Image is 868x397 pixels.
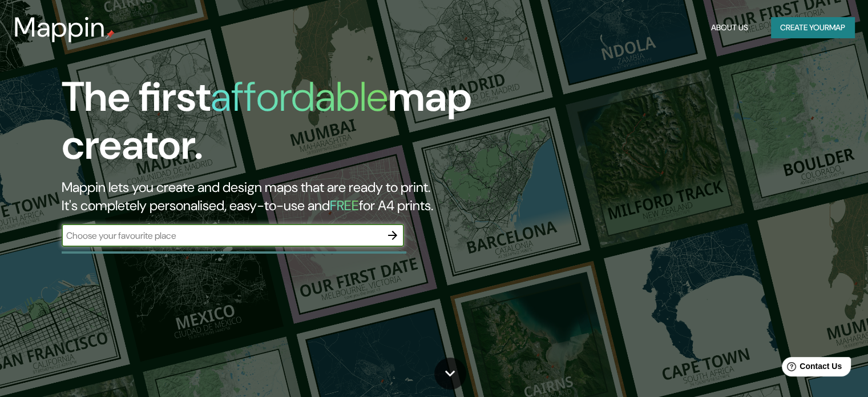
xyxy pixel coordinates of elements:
img: mappin-pin [106,30,115,39]
input: Choose your favourite place [62,229,381,242]
iframe: Help widget launcher [766,352,855,384]
h1: affordable [211,70,388,123]
button: About Us [706,17,753,38]
h2: Mappin lets you create and design maps that are ready to print. It's completely personalised, eas... [62,178,496,215]
h5: FREE [330,197,359,214]
h1: The first map creator. [62,73,496,178]
h3: Mappin [14,11,106,43]
button: Create yourmap [771,17,854,38]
